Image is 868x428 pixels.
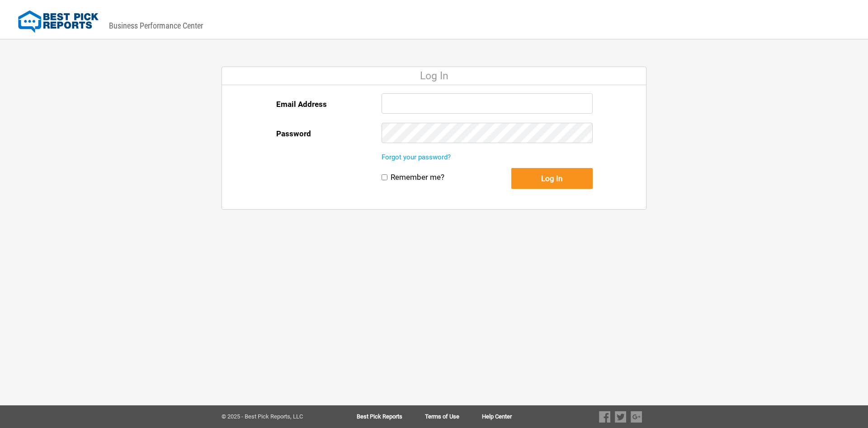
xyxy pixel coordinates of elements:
[222,414,328,420] div: © 2025 - Best Pick Reports, LLC
[357,414,425,420] a: Best Pick Reports
[222,67,646,85] div: Log In
[382,153,451,161] a: Forgot your password?
[391,173,444,182] label: Remember me?
[511,168,593,189] button: Log In
[276,93,327,115] label: Email Address
[18,10,99,33] img: Best Pick Reports Logo
[276,123,311,144] label: Password
[425,414,482,420] a: Terms of Use
[482,414,512,420] a: Help Center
